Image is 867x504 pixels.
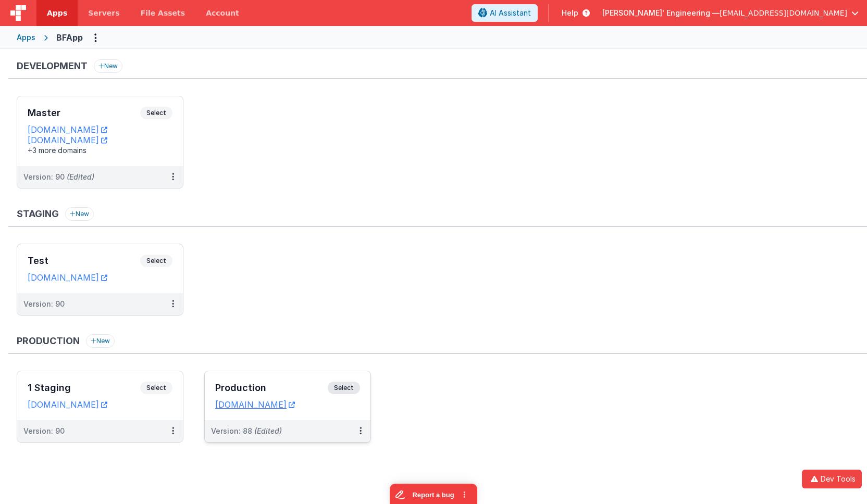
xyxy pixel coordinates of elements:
[28,272,107,283] a: [DOMAIN_NAME]
[472,4,538,22] button: AI Assistant
[140,107,172,119] span: Select
[254,426,282,435] span: (Edited)
[28,135,107,145] a: [DOMAIN_NAME]
[28,124,107,135] a: [DOMAIN_NAME]
[802,470,862,488] button: Dev Tools
[602,8,859,18] button: [PERSON_NAME]' Engineering — [EMAIL_ADDRESS][DOMAIN_NAME]
[215,383,328,393] h3: Production
[65,207,94,221] button: New
[67,172,94,181] span: (Edited)
[94,59,122,73] button: New
[56,31,83,44] div: BFApp
[88,8,119,18] span: Servers
[490,8,531,18] span: AI Assistant
[140,382,172,394] span: Select
[23,299,65,309] div: Version: 90
[23,172,94,182] div: Version: 90
[17,32,35,43] div: Apps
[28,108,140,118] h3: Master
[47,8,67,18] span: Apps
[215,399,295,410] a: [DOMAIN_NAME]
[28,383,140,393] h3: 1 Staging
[86,334,115,348] button: New
[211,426,282,436] div: Version: 88
[562,8,578,18] span: Help
[28,145,172,156] div: +3 more domains
[720,8,847,18] span: [EMAIL_ADDRESS][DOMAIN_NAME]
[141,8,185,18] span: File Assets
[602,8,720,18] span: [PERSON_NAME]' Engineering —
[328,382,360,394] span: Select
[87,29,104,46] button: Options
[28,399,107,410] a: [DOMAIN_NAME]
[28,256,140,266] h3: Test
[23,426,65,436] div: Version: 90
[17,336,80,346] h3: Production
[17,209,59,219] h3: Staging
[140,255,172,267] span: Select
[17,61,88,71] h3: Development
